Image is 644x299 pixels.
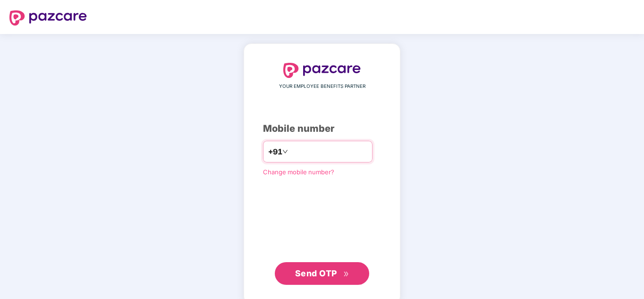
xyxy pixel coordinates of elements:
span: YOUR EMPLOYEE BENEFITS PARTNER [279,83,365,90]
button: Send OTPdouble-right [275,262,369,285]
a: Change mobile number? [263,168,334,176]
span: Send OTP [295,268,337,278]
span: down [282,149,288,154]
img: logo [283,63,361,78]
span: double-right [343,271,349,277]
span: +91 [268,146,282,158]
div: Mobile number [263,121,381,136]
img: logo [9,10,87,26]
